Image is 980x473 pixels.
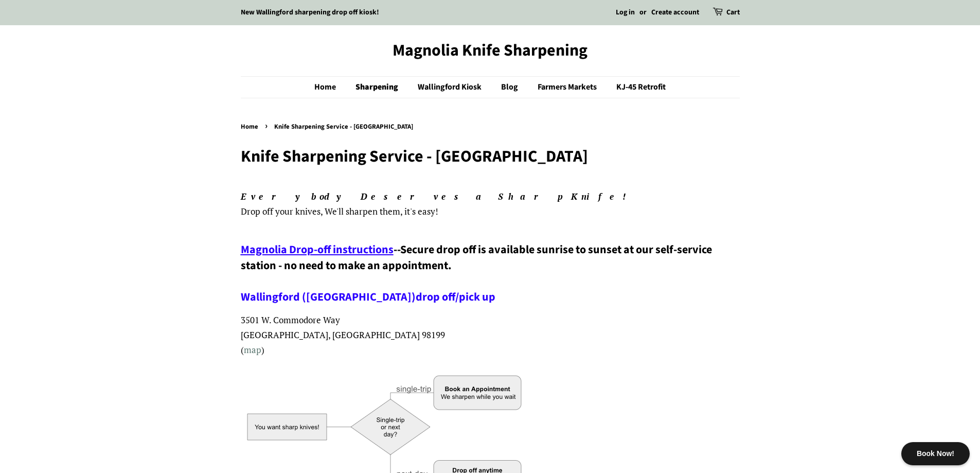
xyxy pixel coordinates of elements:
[241,314,445,356] span: 3501 W. Commodore Way [GEOGRAPHIC_DATA], [GEOGRAPHIC_DATA] 98199 ( )
[348,77,408,98] a: Sharpening
[241,189,740,219] p: , We'll sharpen them, it's easy!
[410,77,492,98] a: Wallingford Kiosk
[530,77,607,98] a: Farmers Markets
[241,41,740,60] a: Magnolia Knife Sharpening
[241,289,416,305] a: Wallingford ([GEOGRAPHIC_DATA])
[416,289,495,305] a: drop off/pick up
[394,241,400,258] span: --
[241,122,261,131] a: Home
[241,241,712,305] span: Secure drop off is available sunrise to sunset at our self-service station - no need to make an a...
[901,442,970,465] div: Book Now!
[616,7,635,17] a: Log in
[241,121,740,133] nav: breadcrumbs
[493,77,528,98] a: Blog
[314,77,346,98] a: Home
[609,77,666,98] a: KJ-45 Retrofit
[241,241,394,258] a: Magnolia Drop-off instructions
[241,190,635,202] em: Everybody Deserves a Sharp Knife!
[241,7,379,17] a: New Wallingford sharpening drop off kiosk!
[651,7,699,17] a: Create account
[726,7,740,19] a: Cart
[265,119,270,132] span: ›
[274,122,416,131] span: Knife Sharpening Service - [GEOGRAPHIC_DATA]
[244,344,261,356] a: map
[241,205,320,217] span: Drop off your knives
[241,147,740,166] h1: Knife Sharpening Service - [GEOGRAPHIC_DATA]
[639,7,647,19] li: or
